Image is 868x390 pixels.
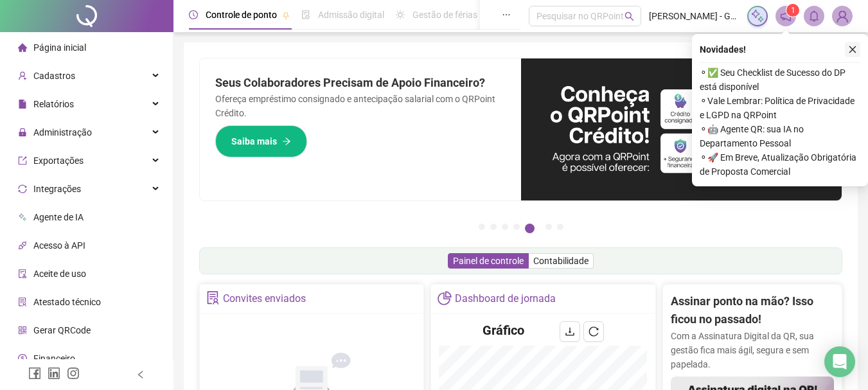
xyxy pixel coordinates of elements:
[33,184,81,194] span: Integrações
[533,256,589,266] span: Contabilidade
[700,150,860,179] span: ⚬ 🚀 Em Breve, Atualização Obrigatória de Proposta Comercial
[479,224,485,230] button: 1
[33,353,75,364] span: Financeiro
[824,346,855,377] div: Open Intercom Messenger
[33,99,74,109] span: Relatórios
[215,125,307,157] button: Saiba mais
[455,288,556,310] div: Dashboard de jornada
[33,240,85,251] span: Acesso à API
[780,10,792,22] span: notification
[412,10,477,20] span: Gestão de férias
[301,10,310,19] span: file-done
[671,292,834,329] h2: Assinar ponto na mão? Isso ficou no passado!
[589,326,599,337] span: reload
[700,42,746,57] span: Novidades !
[318,10,384,20] span: Admissão digital
[18,156,27,165] span: export
[33,325,91,335] span: Gerar QRCode
[28,367,41,380] span: facebook
[18,43,27,52] span: home
[18,128,27,137] span: lock
[33,127,92,137] span: Administração
[223,288,306,310] div: Convites enviados
[48,367,60,380] span: linkedin
[483,321,524,339] h4: Gráfico
[18,354,27,363] span: dollar
[33,269,86,279] span: Aceite de uso
[490,224,497,230] button: 2
[624,12,634,21] span: search
[521,58,842,200] img: banner%2F11e687cd-1386-4cbd-b13b-7bd81425532d.png
[700,66,860,94] span: ⚬ ✅ Seu Checklist de Sucesso do DP está disponível
[33,297,101,307] span: Atestado técnico
[18,71,27,80] span: user-add
[791,6,795,15] span: 1
[833,6,852,26] img: 25190
[453,256,524,266] span: Painel de controle
[18,297,27,306] span: solution
[282,137,291,146] span: arrow-right
[18,326,27,335] span: qrcode
[396,10,405,19] span: sun
[136,370,145,379] span: left
[33,71,75,81] span: Cadastros
[18,100,27,109] span: file
[18,241,27,250] span: api
[649,9,740,23] span: [PERSON_NAME] - GUARUJA SUPLEMENTOS
[750,9,765,23] img: sparkle-icon.fc2bf0ac1784a2077858766a79e2daf3.svg
[700,122,860,150] span: ⚬ 🤖 Agente QR: sua IA no Departamento Pessoal
[33,42,86,53] span: Página inicial
[557,224,563,230] button: 7
[189,10,198,19] span: clock-circle
[33,155,84,166] span: Exportações
[231,134,277,148] span: Saiba mais
[808,10,820,22] span: bell
[525,224,535,233] button: 5
[206,291,220,305] span: solution
[545,224,552,230] button: 6
[282,12,290,19] span: pushpin
[67,367,80,380] span: instagram
[848,45,857,54] span: close
[206,10,277,20] span: Controle de ponto
[671,329,834,371] p: Com a Assinatura Digital da QR, sua gestão fica mais ágil, segura e sem papelada.
[18,269,27,278] span: audit
[513,224,520,230] button: 4
[502,10,511,19] span: ellipsis
[565,326,575,337] span: download
[786,4,799,17] sup: 1
[215,92,506,120] p: Ofereça empréstimo consignado e antecipação salarial com o QRPoint Crédito.
[700,94,860,122] span: ⚬ Vale Lembrar: Política de Privacidade e LGPD na QRPoint
[438,291,451,305] span: pie-chart
[502,224,508,230] button: 3
[215,74,506,92] h2: Seus Colaboradores Precisam de Apoio Financeiro?
[33,212,84,222] span: Agente de IA
[18,184,27,193] span: sync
